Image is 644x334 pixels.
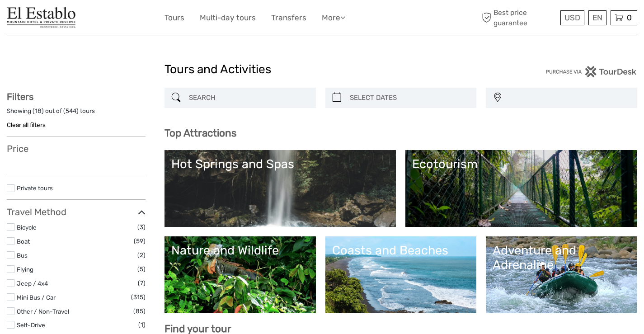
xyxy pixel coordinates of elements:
[165,11,184,24] a: Tours
[165,127,236,139] b: Top Attractions
[322,11,345,24] a: More
[479,8,558,28] span: Best price guarantee
[171,157,390,220] a: Hot Springs and Spas
[17,252,28,259] a: Bus
[137,222,146,232] span: (3)
[332,243,470,258] div: Coasts and Beaches
[625,13,633,22] span: 0
[17,184,53,192] a: Private tours
[346,90,472,106] input: SELECT DATES
[545,66,637,77] img: PurchaseViaTourDesk.png
[134,236,146,246] span: (59)
[412,157,630,171] div: Ecotourism
[493,243,630,273] div: Adventure and Adrenaline
[271,11,306,24] a: Transfers
[200,11,256,24] a: Multi-day tours
[171,243,309,306] a: Nature and Wildlife
[17,294,56,301] a: Mini Bus / Car
[137,264,146,274] span: (5)
[493,243,630,306] a: Adventure and Adrenaline
[7,107,146,121] div: Showing ( ) out of ( ) tours
[412,157,630,220] a: Ecotourism
[185,90,311,106] input: SEARCH
[7,91,33,102] strong: Filters
[131,292,146,302] span: (315)
[35,107,42,115] label: 18
[17,224,37,231] a: Bicycle
[171,243,309,258] div: Nature and Wildlife
[17,308,69,315] a: Other / Non-Travel
[138,278,146,288] span: (7)
[7,7,76,29] img: El Establo Mountain Hotel
[66,107,76,115] label: 544
[137,250,146,260] span: (2)
[7,207,146,217] h3: Travel Method
[564,13,580,22] span: USD
[17,321,45,329] a: Self-Drive
[17,266,33,273] a: Flying
[165,62,480,77] h1: Tours and Activities
[17,280,48,287] a: Jeep / 4x4
[17,238,30,245] a: Boat
[171,157,390,171] div: Hot Springs and Spas
[332,243,470,306] a: Coasts and Beaches
[7,143,146,154] h3: Price
[7,121,46,128] a: Clear all filters
[588,10,606,25] div: EN
[133,306,146,316] span: (85)
[138,320,146,330] span: (1)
